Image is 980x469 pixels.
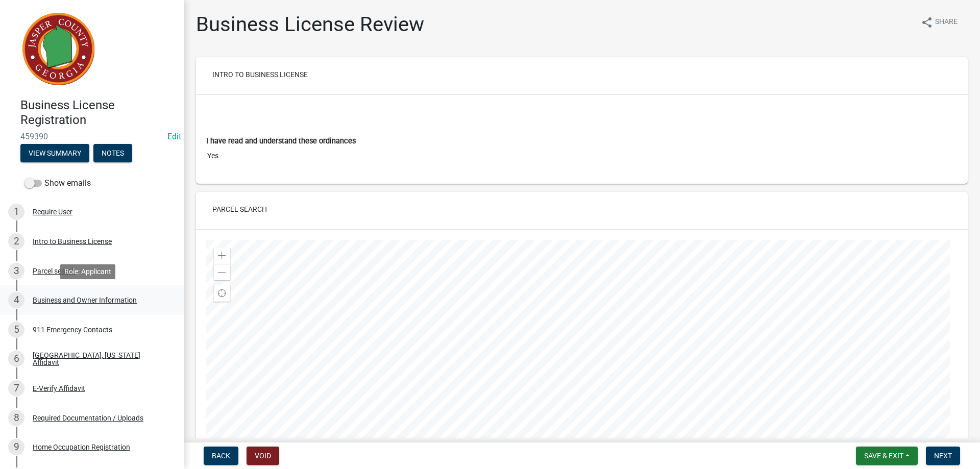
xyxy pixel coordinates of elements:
[20,144,89,162] button: View Summary
[934,452,952,460] span: Next
[93,144,132,162] button: Notes
[926,447,960,465] button: Next
[33,208,72,215] div: Require User
[8,204,24,220] div: 1
[204,65,316,84] button: Intro to Business License
[204,447,238,465] button: Back
[214,264,230,280] div: Zoom out
[8,263,24,279] div: 3
[8,233,24,250] div: 2
[33,352,167,366] div: [GEOGRAPHIC_DATA], [US_STATE] Affidavit
[8,380,24,397] div: 7
[93,150,132,158] wm-modal-confirm: Notes
[8,322,24,338] div: 5
[212,452,230,460] span: Back
[33,385,85,392] div: E-Verify Affidavit
[33,238,112,245] div: Intro to Business License
[8,439,24,455] div: 9
[167,132,181,141] a: Edit
[196,12,424,37] h1: Business License Review
[247,447,279,465] button: Void
[20,11,97,87] img: Jasper County, Georgia
[20,132,163,141] span: 459390
[913,12,966,32] button: shareShare
[60,264,115,279] div: Role: Applicant
[33,267,76,275] div: Parcel search
[8,292,24,308] div: 4
[33,414,143,422] div: Required Documentation / Uploads
[20,98,176,128] h4: Business License Registration
[935,16,958,29] span: Share
[921,16,933,29] i: share
[206,138,356,145] label: I have read and understand these ordinances
[24,177,91,189] label: Show emails
[214,285,230,302] div: Find my location
[33,326,112,333] div: 911 Emergency Contacts
[864,452,903,460] span: Save & Exit
[214,248,230,264] div: Zoom in
[20,150,89,158] wm-modal-confirm: Summary
[167,132,181,141] wm-modal-confirm: Edit Application Number
[8,351,24,367] div: 6
[33,443,130,451] div: Home Occupation Registration
[8,410,24,426] div: 8
[856,447,918,465] button: Save & Exit
[204,200,275,218] button: Parcel search
[33,297,137,304] div: Business and Owner Information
